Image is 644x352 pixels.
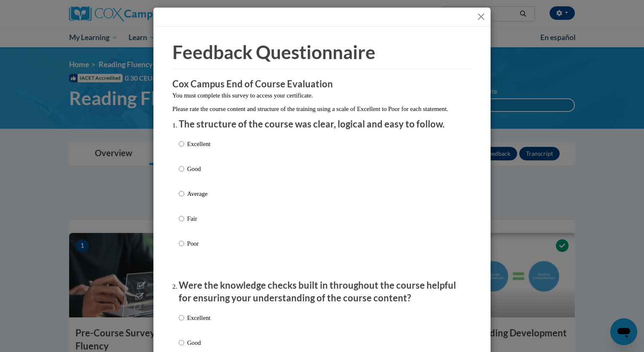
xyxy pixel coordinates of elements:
p: Were the knowledge checks built in throughout the course helpful for ensuring your understanding ... [179,279,465,305]
input: Average [179,189,184,198]
p: Poor [187,239,210,248]
p: Excellent [187,139,210,149]
p: Please rate the course content and structure of the training using a scale of Excellent to Poor f... [172,104,472,114]
input: Good [179,164,184,173]
button: Close [476,11,486,22]
p: Excellent [187,313,210,322]
input: Good [179,338,184,347]
p: Fair [187,214,210,223]
p: Average [187,189,210,198]
input: Poor [179,239,184,248]
input: Fair [179,214,184,223]
p: Good [187,164,210,173]
input: Excellent [179,139,184,149]
p: You must complete this survey to access your certificate. [172,91,472,100]
h3: Cox Campus End of Course Evaluation [172,78,472,91]
p: The structure of the course was clear, logical and easy to follow. [179,118,465,131]
span: Feedback Questionnaire [172,41,376,63]
p: Good [187,338,210,347]
input: Excellent [179,313,184,322]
